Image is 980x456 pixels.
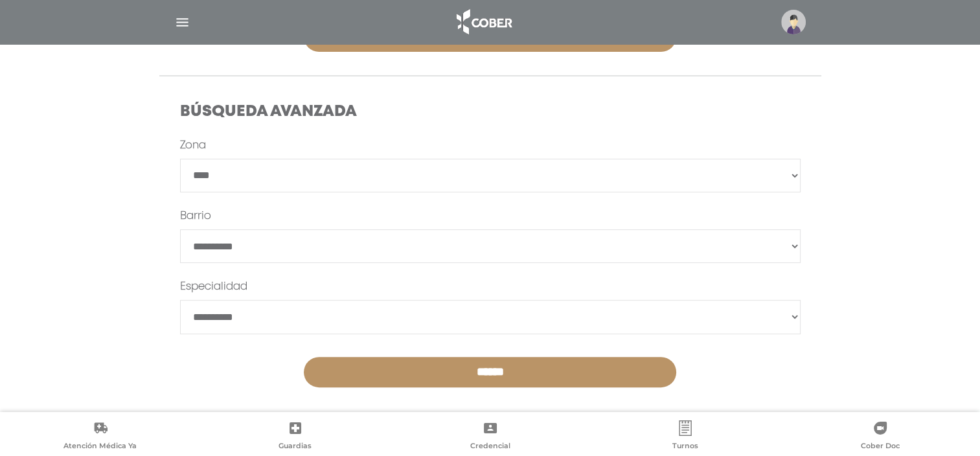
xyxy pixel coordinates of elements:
[180,279,247,295] label: Especialidad
[450,6,518,38] img: logo_cober_home-white.png
[180,209,211,224] label: Barrio
[861,441,900,453] span: Cober Doc
[393,420,587,453] a: Credencial
[63,441,137,453] span: Atención Médica Ya
[587,420,782,453] a: Turnos
[279,441,312,453] span: Guardias
[174,14,190,30] img: Cober_menu-lines-white.svg
[782,420,977,453] a: Cober Doc
[672,441,698,453] span: Turnos
[3,420,198,453] a: Atención Médica Ya
[180,103,801,122] h4: Búsqueda Avanzada
[180,138,206,154] label: Zona
[470,441,510,453] span: Credencial
[781,10,806,34] img: profile-placeholder.svg
[198,420,393,453] a: Guardias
